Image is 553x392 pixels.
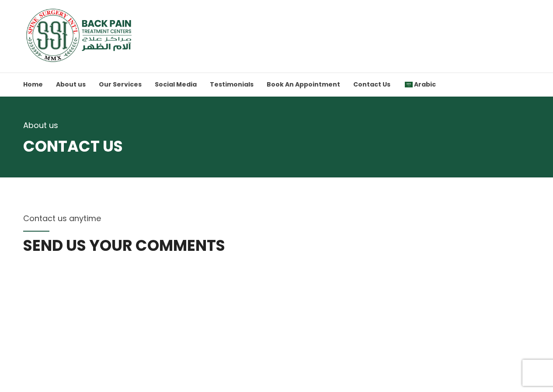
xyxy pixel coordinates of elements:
a: Our Services [99,73,142,97]
a: Book An Appointment [267,73,340,97]
span: Arabic [403,80,436,89]
div: About us [23,119,530,132]
img: Arabic [405,82,413,88]
span: SEND US YOUR COMMENTS [23,237,530,254]
a: Social Media [155,73,197,97]
img: SSI [23,8,137,62]
a: Home [23,73,43,97]
a: Contact Us [353,73,390,97]
a: Testimonials [210,73,254,97]
span: Arabic [414,80,436,89]
a: ArabicArabic [403,73,436,97]
a: About us [56,73,86,97]
div: Contact us anytime [23,212,530,225]
span: CONTACT US [23,138,530,155]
